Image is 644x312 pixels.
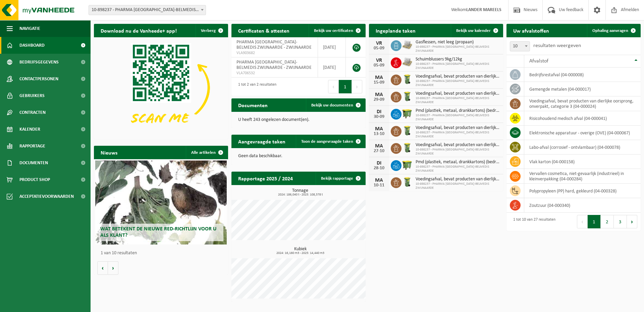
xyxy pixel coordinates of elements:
[235,79,276,94] div: 1 tot 2 van 2 resultaten
[524,198,641,213] td: zoutzuur (04-000340)
[316,172,365,185] a: Bekijk rapportage
[314,29,353,33] span: Bekijk uw certificaten
[577,215,588,228] button: Previous
[369,24,422,37] h2: Ingeplande taken
[372,166,386,171] div: 28-10
[238,154,359,159] p: Geen data beschikbaar.
[416,96,500,104] span: 10-898237 - PHARMA [GEOGRAPHIC_DATA]-BELMEDIS ZWIJNAARDE
[339,80,352,93] button: 1
[236,40,312,50] span: PHARMA [GEOGRAPHIC_DATA]-BELMEDIS ZWIJNAARDE - ZWIJNAARDE
[352,80,362,93] button: Next
[19,87,45,104] span: Gebruikers
[401,142,413,153] img: WB-0140-HPE-GN-50
[94,24,183,37] h2: Download nu de Vanheede+ app!
[524,111,641,126] td: risicohoudend medisch afval (04-000041)
[506,24,556,37] h2: Uw afvalstoffen
[416,177,500,182] span: Voedingsafval, bevat producten van dierlijke oorsprong, onverpakt, categorie 3
[588,215,601,228] button: 1
[94,37,228,138] img: Download de VHEPlus App
[401,91,413,102] img: WB-0140-HPE-GN-50
[19,54,59,71] span: Bedrijfsgegevens
[89,5,206,15] span: 10-898237 - PHARMA BELGIUM-BELMEDIS ZWIJNAARDE - ZWIJNAARDE
[19,104,46,121] span: Contracten
[19,138,45,154] span: Rapportage
[318,37,346,57] td: [DATE]
[524,169,641,184] td: vervallen cosmetica, niet-gevaarlijk (industrieel) in kleinverpakking (04-000284)
[416,125,500,131] span: Voedingsafval, bevat producten van dierlijke oorsprong, onverpakt, categorie 3
[416,79,500,87] span: 10-898237 - PHARMA [GEOGRAPHIC_DATA]-BELMEDIS ZWIJNAARDE
[510,42,530,51] span: 10
[401,108,413,119] img: WB-1100-HPE-GN-50
[19,20,40,37] span: Navigatie
[372,126,386,132] div: MA
[524,96,641,111] td: voedingsafval, bevat producten van dierlijke oorsprong, onverpakt, categorie 3 (04-000024)
[19,121,40,138] span: Kalender
[524,82,641,96] td: gemengde metalen (04-000017)
[372,63,386,68] div: 05-09
[372,41,386,46] div: VR
[235,247,366,255] h3: Kubiek
[372,161,386,166] div: DI
[416,45,500,53] span: 10-898237 - PHARMA [GEOGRAPHIC_DATA]-BELMEDIS ZWIJNAARDE
[19,71,58,87] span: Contactpersonen
[372,178,386,183] div: MA
[416,160,500,165] span: Pmd (plastiek, metaal, drankkartons) (bedrijven)
[524,184,641,198] td: polypropyleen (PP) hard, gekleurd (04-000328)
[614,215,627,228] button: 3
[601,215,614,228] button: 2
[416,165,500,173] span: 10-898237 - PHARMA [GEOGRAPHIC_DATA]-BELMEDIS ZWIJNAARDE
[529,58,548,64] span: Afvalstof
[372,115,386,119] div: 30-09
[19,188,74,205] span: Acceptatievoorwaarden
[94,146,124,159] h2: Nieuws
[311,103,353,107] span: Bekijk uw documenten
[401,159,413,171] img: WB-1100-HPE-GN-50
[401,39,413,51] img: LP-PA-00000-WDN-11
[328,80,339,93] button: Previous
[451,24,502,37] a: Bekijk uw kalender
[231,24,296,37] h2: Certificaten & attesten
[19,171,50,188] span: Product Shop
[372,92,386,97] div: MA
[524,68,641,82] td: bedrijfsrestafval (04-000008)
[456,29,491,33] span: Bekijk uw kalender
[100,226,216,238] span: Wat betekent de nieuwe RED-richtlijn voor u als klant?
[416,74,500,79] span: Voedingsafval, bevat producten van dierlijke oorsprong, onverpakt, categorie 3
[236,71,313,76] span: VLA706532
[416,62,500,70] span: 10-898237 - PHARMA [GEOGRAPHIC_DATA]-BELMEDIS ZWIJNAARDE
[416,57,500,62] span: Schuimblussers 9kg/12kg
[524,154,641,169] td: vlak karton (04-000158)
[296,135,365,148] a: Toon de aangevraagde taken
[372,58,386,63] div: VR
[301,139,353,144] span: Toon de aangevraagde taken
[318,57,346,78] td: [DATE]
[587,24,640,37] a: Ophaling aanvragen
[372,109,386,115] div: DI
[97,261,108,275] button: Vorige
[235,252,366,255] span: 2024: 16,160 m3 - 2025: 14,440 m3
[372,80,386,85] div: 15-09
[372,97,386,102] div: 29-09
[372,46,386,51] div: 05-09
[372,132,386,136] div: 13-10
[201,29,216,33] span: Verberg
[533,43,581,48] label: resultaten weergeven
[235,188,366,196] h3: Tonnage
[592,29,628,33] span: Ophaling aanvragen
[416,131,500,139] span: 10-898237 - PHARMA [GEOGRAPHIC_DATA]-BELMEDIS ZWIJNAARDE
[416,108,500,114] span: Pmd (plastiek, metaal, drankkartons) (bedrijven)
[235,193,366,196] span: 2024: 186,040 t - 2025: 108,578 t
[372,143,386,149] div: MA
[306,98,365,112] a: Bekijk uw documenten
[416,148,500,156] span: 10-898237 - PHARMA [GEOGRAPHIC_DATA]-BELMEDIS ZWIJNAARDE
[238,118,359,122] p: U heeft 243 ongelezen document(en).
[416,91,500,96] span: Voedingsafval, bevat producten van dierlijke oorsprong, onverpakt, categorie 3
[236,50,313,56] span: VLA903682
[401,176,413,188] img: WB-0140-HPE-GN-50
[524,140,641,154] td: labo-afval (corrosief - ontvlambaar) (04-000078)
[231,135,292,148] h2: Aangevraagde taken
[401,125,413,136] img: WB-0140-HPE-GN-50
[19,154,48,171] span: Documenten
[416,182,500,190] span: 10-898237 - PHARMA [GEOGRAPHIC_DATA]-BELMEDIS ZWIJNAARDE
[510,214,555,229] div: 1 tot 10 van 27 resultaten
